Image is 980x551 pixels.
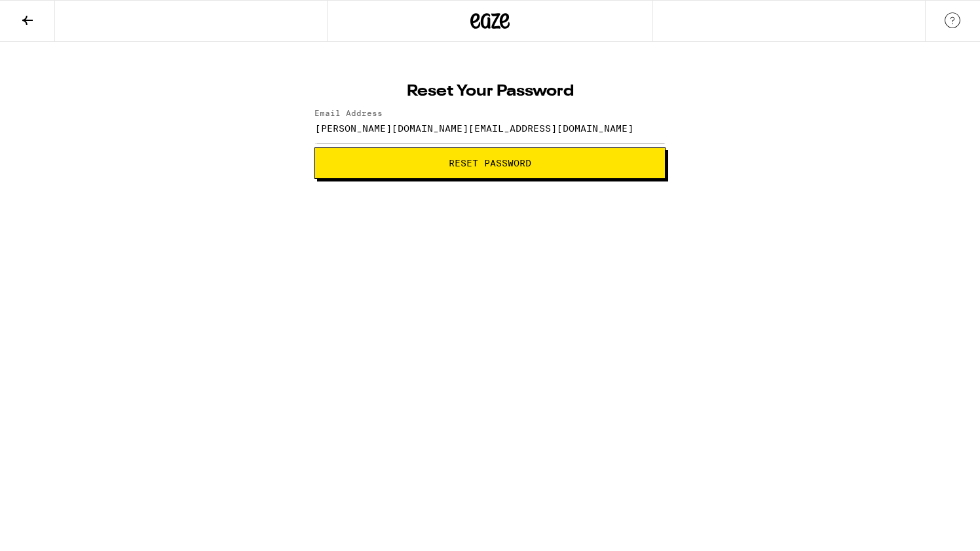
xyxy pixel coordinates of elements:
[314,84,666,100] h1: Reset Your Password
[449,159,531,168] span: Reset Password
[314,109,383,117] label: Email Address
[314,113,666,143] input: Email Address
[8,9,94,20] span: Hi. Need any help?
[314,147,666,179] button: Reset Password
